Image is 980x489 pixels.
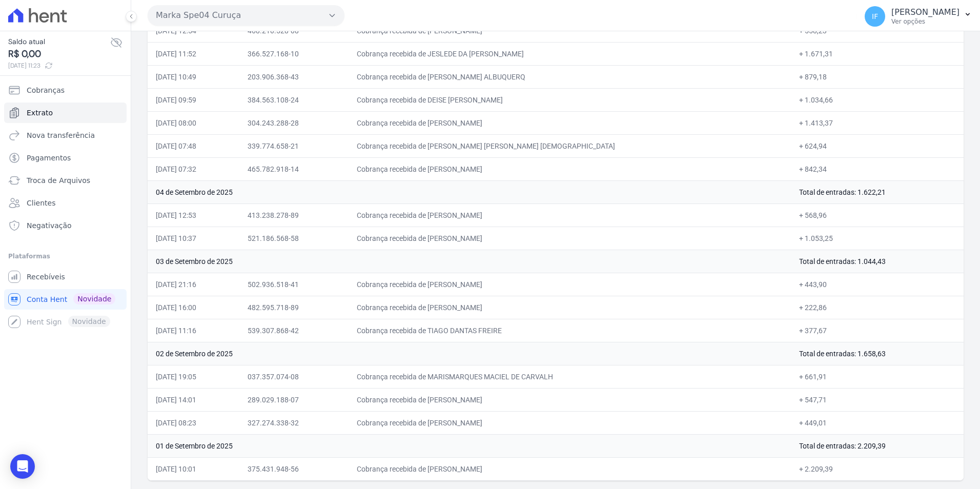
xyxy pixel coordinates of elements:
[349,365,791,388] td: Cobrança recebida de MARISMARQUES MACIEL DE CARVALH
[27,108,53,118] span: Extrato
[4,193,127,213] a: Clientes
[239,111,349,134] td: 304.243.288-28
[148,250,791,273] td: 03 de Setembro de 2025
[148,273,239,296] td: [DATE] 21:16
[349,134,791,157] td: Cobrança recebida de [PERSON_NAME] [PERSON_NAME] [DEMOGRAPHIC_DATA]
[148,388,239,411] td: [DATE] 14:01
[4,215,127,236] a: Negativação
[4,170,127,191] a: Troca de Arquivos
[349,203,791,227] td: Cobrança recebida de [PERSON_NAME]
[27,294,67,304] span: Conta Hent
[4,148,127,168] a: Pagamentos
[239,273,349,296] td: 502.936.518-41
[8,61,110,70] span: [DATE] 11:23
[349,42,791,65] td: Cobrança recebida de JESLEDE DA [PERSON_NAME]
[791,296,964,319] td: + 222,86
[349,319,791,342] td: Cobrança recebida de TIAGO DANTAS FREIRE
[10,454,35,479] div: Open Intercom Messenger
[349,65,791,88] td: Cobrança recebida de [PERSON_NAME] ALBUQUERQ
[239,388,349,411] td: 289.029.188-07
[148,134,239,157] td: [DATE] 07:48
[872,13,878,20] span: IF
[27,272,65,282] span: Recebíveis
[4,289,127,310] a: Conta Hent Novidade
[8,250,122,262] div: Plataformas
[239,157,349,180] td: 465.782.918-14
[349,273,791,296] td: Cobrança recebida de [PERSON_NAME]
[349,227,791,250] td: Cobrança recebida de [PERSON_NAME]
[148,203,239,227] td: [DATE] 12:53
[148,434,791,457] td: 01 de Setembro de 2025
[4,125,127,146] a: Nova transferência
[27,175,90,186] span: Troca de Arquivos
[148,457,239,480] td: [DATE] 10:01
[148,42,239,65] td: [DATE] 11:52
[349,411,791,434] td: Cobrança recebida de [PERSON_NAME]
[791,434,964,457] td: Total de entradas: 2.209,39
[73,293,115,304] span: Novidade
[148,296,239,319] td: [DATE] 16:00
[8,36,110,47] span: Saldo atual
[349,388,791,411] td: Cobrança recebida de [PERSON_NAME]
[239,88,349,111] td: 384.563.108-24
[791,365,964,388] td: + 661,91
[791,411,964,434] td: + 449,01
[148,88,239,111] td: [DATE] 09:59
[791,111,964,134] td: + 1.413,37
[239,134,349,157] td: 339.774.658-21
[349,457,791,480] td: Cobrança recebida de [PERSON_NAME]
[791,134,964,157] td: + 624,94
[8,47,110,61] span: R$ 0,00
[791,65,964,88] td: + 879,18
[239,42,349,65] td: 366.527.168-10
[239,319,349,342] td: 539.307.868-42
[148,5,344,26] button: Marka Spe04 Curuça
[27,85,65,95] span: Cobranças
[791,250,964,273] td: Total de entradas: 1.044,43
[148,65,239,88] td: [DATE] 10:49
[4,80,127,100] a: Cobranças
[349,157,791,180] td: Cobrança recebida de [PERSON_NAME]
[791,457,964,480] td: + 2.209,39
[27,220,72,231] span: Negativação
[239,227,349,250] td: 521.186.568-58
[4,103,127,123] a: Extrato
[27,130,95,140] span: Nova transferência
[148,111,239,134] td: [DATE] 08:00
[349,296,791,319] td: Cobrança recebida de [PERSON_NAME]
[239,296,349,319] td: 482.595.718-89
[148,180,791,203] td: 04 de Setembro de 2025
[4,267,127,287] a: Recebíveis
[148,365,239,388] td: [DATE] 19:05
[891,7,959,17] p: [PERSON_NAME]
[239,411,349,434] td: 327.274.338-32
[148,342,791,365] td: 02 de Setembro de 2025
[148,227,239,250] td: [DATE] 10:37
[8,80,122,332] nav: Sidebar
[791,319,964,342] td: + 377,67
[239,65,349,88] td: 203.906.368-43
[791,42,964,65] td: + 1.671,31
[791,180,964,203] td: Total de entradas: 1.622,21
[148,157,239,180] td: [DATE] 07:32
[239,457,349,480] td: 375.431.948-56
[349,111,791,134] td: Cobrança recebida de [PERSON_NAME]
[791,273,964,296] td: + 443,90
[791,342,964,365] td: Total de entradas: 1.658,63
[791,227,964,250] td: + 1.053,25
[856,2,980,31] button: IF [PERSON_NAME] Ver opções
[349,88,791,111] td: Cobrança recebida de DEISE [PERSON_NAME]
[791,388,964,411] td: + 547,71
[27,153,71,163] span: Pagamentos
[791,203,964,227] td: + 568,96
[891,17,959,26] p: Ver opções
[239,203,349,227] td: 413.238.278-89
[791,88,964,111] td: + 1.034,66
[148,319,239,342] td: [DATE] 11:16
[27,198,55,208] span: Clientes
[239,365,349,388] td: 037.357.074-08
[791,157,964,180] td: + 842,34
[148,411,239,434] td: [DATE] 08:23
